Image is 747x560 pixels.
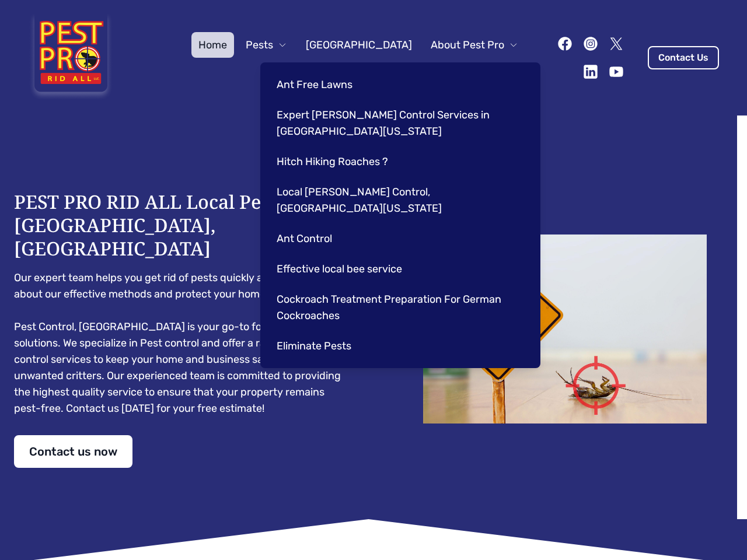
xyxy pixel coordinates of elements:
a: Contact Us [648,46,719,69]
button: Pest Control Community B2B [257,58,427,83]
a: Local [PERSON_NAME] Control, [GEOGRAPHIC_DATA][US_STATE] [270,179,526,221]
a: Ant Free Lawns [270,72,526,97]
img: Dead cockroach on floor with caution sign pest control [397,235,733,423]
a: Cockroach Treatment Preparation For German Cockroaches [270,286,526,328]
a: [GEOGRAPHIC_DATA] [299,32,419,58]
a: Ant Control [270,226,526,251]
a: Expert [PERSON_NAME] Control Services in [GEOGRAPHIC_DATA][US_STATE] [270,102,526,144]
a: Contact [472,58,525,83]
a: Contact us now [14,435,132,468]
img: Pest Pro Rid All [28,14,114,101]
h1: PEST PRO RID ALL Local Pest Control [GEOGRAPHIC_DATA], [GEOGRAPHIC_DATA] [14,190,350,260]
a: Blog [432,58,467,83]
button: Pests [239,32,294,58]
a: Eliminate Pests [270,333,526,359]
a: Home [191,32,234,58]
pre: Our expert team helps you get rid of pests quickly and safely. Learn about our effective methods ... [14,269,350,416]
span: About Pest Pro [431,37,504,53]
a: Effective local bee service [270,256,526,282]
span: Pests [246,37,273,53]
button: About Pest Pro [424,32,525,58]
a: Hitch Hiking Roaches ? [270,149,526,174]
